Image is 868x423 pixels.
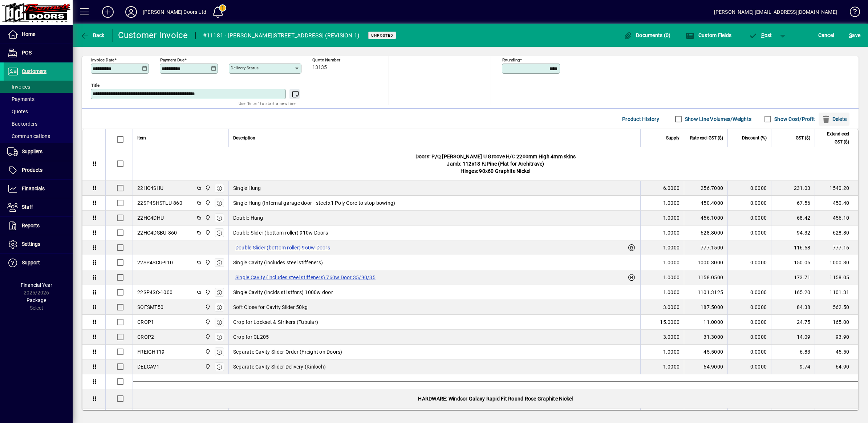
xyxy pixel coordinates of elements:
[727,345,771,359] td: 0.0000
[796,134,810,142] span: GST ($)
[819,113,853,126] app-page-header-button: Delete selection
[4,180,73,198] a: Financials
[233,348,342,355] span: Separate Cavity Slider Order (Freight on Doors)
[203,229,211,237] span: Bennett Doors Ltd
[137,214,164,221] div: 22HC4DHU
[727,359,771,374] td: 0.0000
[137,199,182,207] div: 22SP4SHSTLU-860
[815,285,858,300] td: 1101.31
[239,99,296,107] mat-hint: Use 'Enter' to start a new line
[233,318,318,326] span: Crop for Lockset & Strikers (Tubular)
[771,225,815,240] td: 94.32
[815,196,858,211] td: 450.40
[4,161,73,179] a: Products
[689,214,723,221] div: 456.1000
[312,65,327,70] span: 13135
[143,6,206,18] div: [PERSON_NAME] Doors Ltd
[27,297,46,303] span: Package
[771,196,815,211] td: 67.56
[714,6,837,18] div: [PERSON_NAME] [EMAIL_ADDRESS][DOMAIN_NAME]
[663,184,680,192] span: 6.0000
[771,240,815,255] td: 116.58
[231,65,259,70] mat-label: Delivery status
[4,217,73,235] a: Reports
[771,330,815,345] td: 14.09
[663,259,680,266] span: 1.0000
[727,300,771,315] td: 0.0000
[689,348,723,355] div: 45.5000
[203,318,211,326] span: Bennett Doors Ltd
[727,285,771,300] td: 0.0000
[118,29,188,41] div: Customer Invoice
[233,304,308,311] span: Soft Close for Cavity Slider 50kg
[22,204,33,210] span: Staff
[80,32,105,38] span: Back
[203,30,360,41] div: #11181 - [PERSON_NAME][STREET_ADDRESS] (REVISION 1)
[815,181,858,196] td: 1540.20
[727,181,771,196] td: 0.0000
[690,134,723,142] span: Rate excl GST ($)
[663,363,680,370] span: 1.0000
[7,96,35,102] span: Payments
[22,223,40,228] span: Reports
[133,147,858,180] div: Doors: P/Q [PERSON_NAME] U Groove H/C 2200mm High 4mm skins Jamb: 112x18 FJPine (Flat for Architr...
[761,32,764,38] span: P
[22,167,42,173] span: Products
[22,68,46,74] span: Customers
[622,113,659,125] span: Product History
[119,5,143,19] button: Profile
[849,32,852,38] span: S
[727,330,771,345] td: 0.0000
[660,318,680,326] span: 15.0000
[771,345,815,359] td: 6.83
[689,289,723,296] div: 1101.3125
[137,304,163,311] div: SOFSMT50
[233,333,269,341] span: Crop for CL205
[137,363,159,370] div: DELCAV1
[22,241,40,247] span: Settings
[749,32,772,38] span: ost
[203,288,211,296] span: Bennett Doors Ltd
[233,289,333,296] span: Single Cavity (inclds stl stfnrs) 1000w door
[4,254,73,272] a: Support
[137,289,173,296] div: 22SP4SC-1000
[727,196,771,211] td: 0.0000
[233,199,396,207] span: Single Hung (Internal garage door - steel x1 Poly Core to stop bowing)
[21,282,52,288] span: Financial Year
[818,29,834,41] span: Cancel
[22,186,45,191] span: Financials
[4,25,73,44] a: Home
[203,303,211,311] span: Bennett Doors Ltd
[771,270,815,285] td: 173.71
[689,274,723,281] div: 1158.0500
[666,134,680,142] span: Supply
[233,229,328,236] span: Double Slider (bottom roller) 910w Doors
[689,318,723,326] div: 11.0000
[233,214,263,221] span: Double Hung
[663,214,680,221] span: 1.0000
[663,289,680,296] span: 1.0000
[815,300,858,315] td: 562.50
[622,29,673,42] button: Documents (0)
[7,133,50,139] span: Communications
[684,29,733,42] button: Custom Fields
[137,184,163,192] div: 22HC4SHU
[4,44,73,62] a: POS
[203,184,211,192] span: Bennett Doors Ltd
[689,304,723,311] div: 187.5000
[502,57,520,62] mat-label: Rounding
[137,259,173,266] div: 22SP4SCU-910
[771,211,815,225] td: 68.42
[689,184,723,192] div: 256.7000
[233,259,323,266] span: Single Cavity (includes steel stiffeners)
[233,243,332,252] label: Double Slider (bottom roller) 960w Doors
[137,348,165,355] div: FREIGHT19
[689,333,723,341] div: 31.3000
[771,285,815,300] td: 165.20
[22,31,35,37] span: Home
[689,229,723,236] div: 628.8000
[819,130,849,146] span: Extend excl GST ($)
[847,29,862,42] button: Save
[22,149,42,154] span: Suppliers
[4,143,73,161] a: Suppliers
